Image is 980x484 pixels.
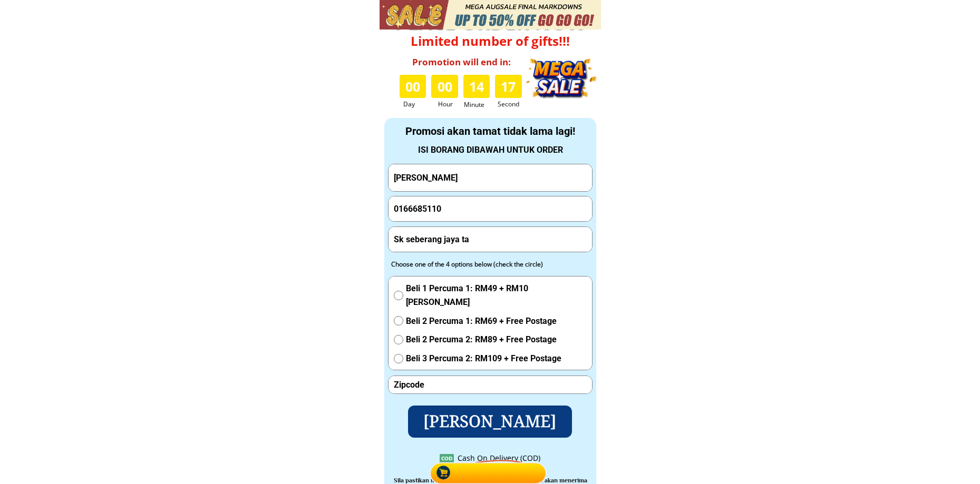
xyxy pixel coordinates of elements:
input: Your Full Name/ Nama Penuh [391,164,589,191]
span: Beli 1 Percuma 1: RM49 + RM10 [PERSON_NAME] [406,282,587,309]
h3: COD [440,454,454,462]
h3: Promotion will end in: [401,55,522,69]
h3: Hour [438,99,460,109]
div: Cash On Delivery (COD) [458,452,540,464]
h3: Second [498,99,523,109]
span: Beli 2 Percuma 2: RM89 + Free Postage [406,333,587,347]
input: Phone Number/ Nombor Telefon [391,196,589,222]
span: Beli 3 Percuma 2: RM109 + Free Postage [406,352,587,366]
p: [PERSON_NAME] [407,405,573,438]
h4: Limited number of gifts!!! [396,34,584,49]
div: Choose one of the 4 options below (check the circle) [391,259,569,269]
h3: Day [403,99,430,109]
div: Promosi akan tamat tidak lama lagi! [385,123,596,140]
div: ISI BORANG DIBAWAH UNTUK ORDER [385,143,596,157]
input: Address(Ex: 52 Jalan Wirawati 7, Maluri, 55100 Kuala Lumpur) [391,227,589,252]
input: Zipcode [391,376,589,393]
h3: Minute [464,100,493,110]
span: Beli 2 Percuma 1: RM69 + Free Postage [406,314,587,328]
